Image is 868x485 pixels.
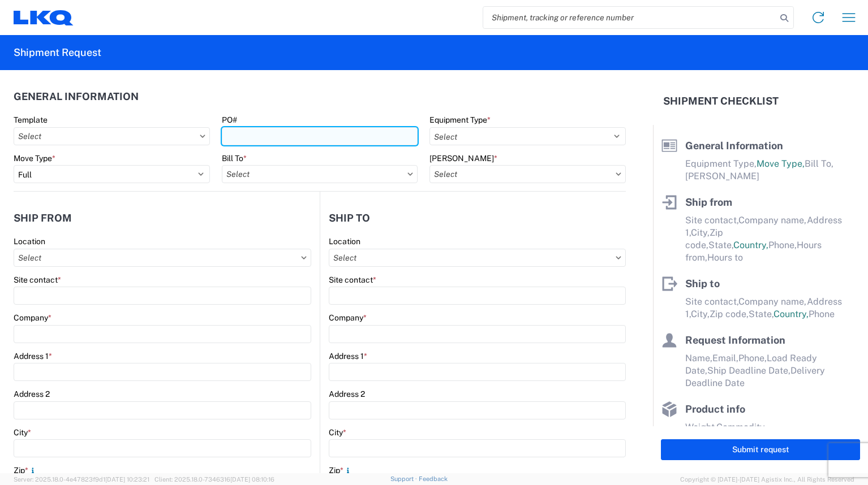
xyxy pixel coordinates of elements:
[222,115,237,125] label: PO#
[757,158,805,169] span: Move Type,
[222,153,247,163] label: Bill To
[483,7,776,28] input: Shipment, tracking or reference number
[390,475,419,482] a: Support
[14,46,101,59] h2: Shipment Request
[685,403,745,415] span: Product info
[154,476,274,483] span: Client: 2025.18.0-7346316
[738,296,807,307] span: Company name,
[14,236,45,246] label: Location
[809,309,835,319] span: Phone
[14,115,48,125] label: Template
[329,236,360,246] label: Location
[230,476,274,483] span: [DATE] 08:10:16
[716,422,765,432] span: Commodity
[685,196,732,208] span: Ship from
[105,476,149,483] span: [DATE] 10:23:21
[685,334,785,346] span: Request Information
[329,275,376,285] label: Site contact
[768,240,797,250] span: Phone,
[661,439,860,460] button: Submit request
[685,422,716,432] span: Weight,
[685,215,738,226] span: Site contact,
[329,465,353,475] label: Zip
[329,427,346,438] label: City
[329,389,365,399] label: Address 2
[738,215,807,226] span: Company name,
[710,309,749,319] span: Zip code,
[419,475,448,482] a: Feedback
[805,158,833,169] span: Bill To,
[329,351,367,361] label: Address 1
[14,91,139,102] h2: General Information
[429,153,497,163] label: [PERSON_NAME]
[329,249,626,267] input: Select
[691,309,710,319] span: City,
[14,476,149,483] span: Server: 2025.18.0-4e47823f9d1
[663,94,779,108] h2: Shipment Checklist
[749,309,774,319] span: State,
[685,353,712,363] span: Name,
[14,249,311,267] input: Select
[429,115,491,125] label: Equipment Type
[222,165,418,183] input: Select
[14,275,61,285] label: Site contact
[14,213,72,224] h2: Ship from
[733,240,768,250] span: Country,
[429,165,626,183] input: Select
[14,465,37,475] label: Zip
[738,353,767,363] span: Phone,
[685,296,738,307] span: Site contact,
[14,313,51,323] label: Company
[14,389,50,399] label: Address 2
[680,474,854,484] span: Copyright © [DATE]-[DATE] Agistix Inc., All Rights Reserved
[708,240,733,250] span: State,
[685,140,783,151] span: General Information
[691,227,710,238] span: City,
[685,171,759,181] span: [PERSON_NAME]
[774,309,809,319] span: Country,
[707,252,743,263] span: Hours to
[329,213,370,224] h2: Ship to
[14,351,52,361] label: Address 1
[707,365,790,376] span: Ship Deadline Date,
[329,313,367,323] label: Company
[712,353,738,363] span: Email,
[14,153,55,163] label: Move Type
[685,278,720,289] span: Ship to
[685,158,757,169] span: Equipment Type,
[14,127,210,145] input: Select
[14,427,31,438] label: City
